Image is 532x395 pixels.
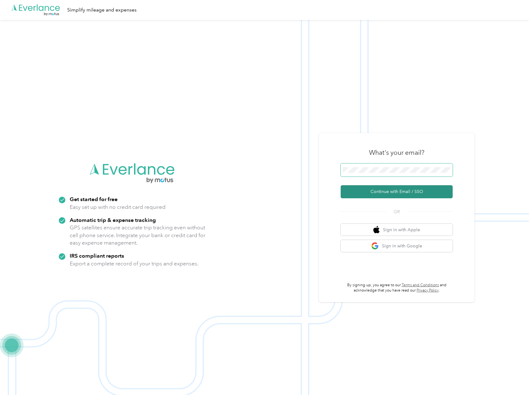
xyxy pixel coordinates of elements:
[373,226,380,234] img: apple logo
[417,288,439,293] a: Privacy Policy
[70,217,156,223] strong: Automatic trip & expense tracking
[341,240,453,252] button: google logoSign in with Google
[67,6,137,14] div: Simplify mileage and expenses
[371,242,379,250] img: google logo
[70,203,166,211] p: Easy set up with no credit card required
[70,260,198,268] p: Export a complete record of your trips and expenses.
[70,224,206,247] p: GPS satellites ensure accurate trip tracking even without cell phone service. Integrate your bank...
[402,283,439,287] a: Terms and Conditions
[70,252,124,259] strong: IRS compliant reports
[70,196,118,202] strong: Get started for free
[341,224,453,236] button: apple logoSign in with Apple
[369,148,424,157] h3: What's your email?
[341,282,453,293] p: By signing up, you agree to our and acknowledge that you have read our .
[341,185,453,198] button: Continue with Email / SSO
[386,209,408,215] span: OR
